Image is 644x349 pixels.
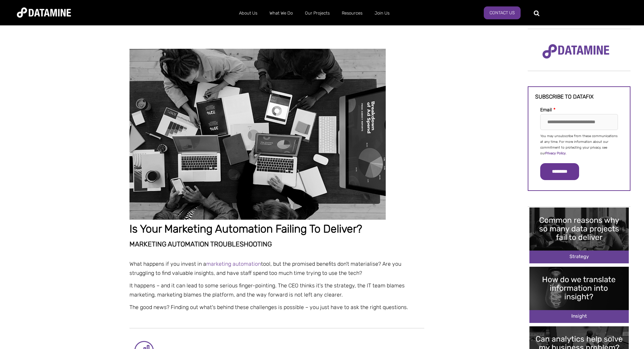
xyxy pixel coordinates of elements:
span: The good news? Finding out what's behind these challenges is possible – you just have to ask the ... [129,304,408,310]
span: What happens if you invest in a tool, but the promised benefits don't materialise? Are you strugg... [129,261,401,276]
img: marketing automation CDP article image BW [129,49,386,220]
a: Privacy Policy [545,151,566,155]
img: How do we translate insights cover image [529,267,629,323]
h3: Subscribe to datafix [535,94,623,100]
p: You may unsubscribe from these communications at any time. For more information about our commitm... [540,133,618,156]
a: Our Projects [299,4,336,22]
img: Common reasons why so many data projects fail to deliver [529,208,629,263]
h1: Is Your Marketing Automation Failing To Deliver? [129,223,424,235]
a: Join Us [368,4,396,22]
a: Contact Us [484,6,521,19]
img: Datamine [17,7,71,18]
a: marketing automation [206,261,261,267]
span: Email [540,107,552,113]
h2: Marketing Automation Troubleshooting [129,240,424,248]
span: It happens – and it can lead to some serious finger-pointing. The CEO thinks it's the strategy, t... [129,282,405,298]
a: What We Do [263,4,299,22]
a: About Us [233,4,263,22]
a: Resources [336,4,368,22]
img: Datamine Logo No Strapline - Purple [538,40,614,63]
